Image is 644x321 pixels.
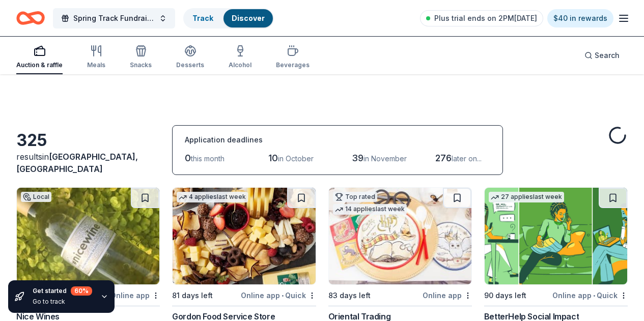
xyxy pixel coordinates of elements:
a: Home [16,6,45,30]
div: Meals [87,61,105,69]
span: Plus trial ends on 2PM[DATE] [434,12,537,24]
button: TrackDiscover [183,8,274,28]
img: Image for Gordon Food Service Store [173,188,315,284]
div: 325 [16,130,160,151]
button: Desserts [176,41,204,74]
img: Image for Oriental Trading [329,188,471,284]
div: Online app [423,289,472,302]
span: in October [278,154,314,163]
span: 39 [352,153,363,163]
span: Search [595,49,620,62]
img: Image for Nice Wines [17,188,159,284]
span: in November [363,154,407,163]
div: Desserts [176,61,204,69]
button: Beverages [276,41,310,74]
div: Local [21,192,51,202]
a: Track [192,14,213,22]
div: 60 % [71,286,92,296]
img: Image for BetterHelp Social Impact [485,188,627,284]
button: Spring Track Fundraiser- Bowling Party [53,8,175,28]
div: Get started [33,286,92,296]
span: • [282,291,284,300]
a: $40 in rewards [547,9,613,27]
div: 14 applies last week [333,204,407,215]
div: Online app Quick [241,289,316,302]
button: Search [576,45,628,66]
button: Auction & raffle [16,41,63,74]
span: later on... [452,154,482,163]
div: Application deadlines [185,134,490,146]
span: • [593,291,595,300]
div: results [16,151,160,175]
div: Alcohol [229,61,251,69]
div: 4 applies last week [177,192,248,202]
div: 81 days left [172,289,213,302]
button: Alcohol [229,41,251,74]
span: 0 [185,153,191,163]
div: Auction & raffle [16,61,63,69]
div: Beverages [276,61,310,69]
div: Snacks [130,61,152,69]
span: 276 [435,153,452,163]
div: Go to track [33,298,92,306]
span: this month [191,154,225,163]
div: Online app Quick [552,289,628,302]
a: Plus trial ends on 2PM[DATE] [420,10,543,26]
a: Discover [232,14,265,22]
button: Snacks [130,41,152,74]
div: 83 days left [328,289,371,302]
span: in [16,152,138,174]
div: 27 applies last week [489,192,564,202]
div: 90 days left [484,289,526,302]
button: Meals [87,41,105,74]
span: [GEOGRAPHIC_DATA], [GEOGRAPHIC_DATA] [16,152,138,174]
div: Top rated [333,192,377,202]
span: 10 [268,153,278,163]
span: Spring Track Fundraiser- Bowling Party [73,12,155,24]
